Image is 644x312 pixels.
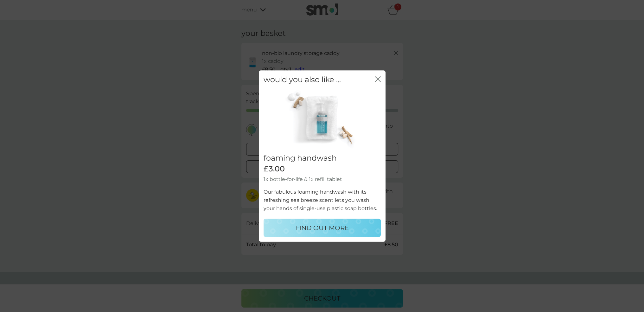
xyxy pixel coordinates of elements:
[264,75,341,84] h2: would you also like ...
[295,223,349,233] p: FIND OUT MORE
[375,76,381,83] button: close
[264,219,381,237] button: FIND OUT MORE
[264,175,381,183] p: 1x bottle-for-life & 1x refill tablet
[264,188,381,212] p: Our fabulous foaming handwash with its refreshing sea breeze scent lets you wash your hands of si...
[264,154,381,163] h2: foaming handwash
[264,164,285,174] span: £3.00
